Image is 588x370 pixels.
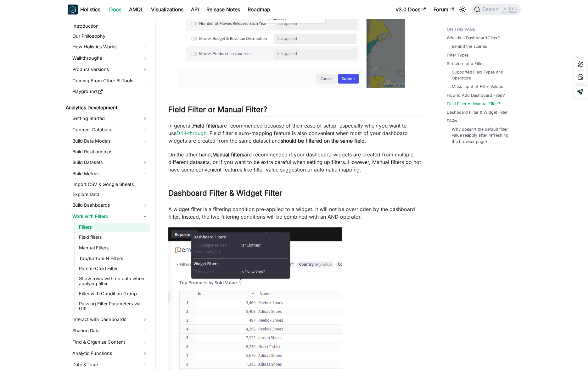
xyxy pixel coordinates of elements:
a: Passing Filter Parameters via URL [77,299,150,313]
a: Build Datasets [70,157,150,167]
a: Release Notes [203,4,244,14]
a: HolisticsHolistics [68,4,100,14]
a: Explore Data [70,190,150,199]
a: Getting Started [70,113,150,123]
a: Drill-through [176,130,206,136]
a: How Holistics Works [70,42,150,52]
span: Search [480,7,502,12]
kbd: K [510,6,516,12]
a: Introduction [70,22,150,30]
a: Dashboard Filter & Widget Filter [447,109,508,115]
h2: Field Filter or Manual Filter? [168,105,422,117]
h2: Dashboard Filter & Widget Filter [168,188,422,200]
kbd: ⌘ [502,7,508,12]
a: Build Dashboards [70,200,150,210]
button: Switch between dark and light mode (currently light mode) [458,4,468,14]
a: Our Philosophy [70,32,150,41]
nav: Docs sidebar [61,19,156,370]
strong: Manual filters [212,151,244,158]
a: Parent-Child Filter [77,264,150,273]
p: In general, are recommended because of their ease of setup, especially when you want to use . Fie... [168,122,422,144]
strong: Field filters [193,122,219,129]
a: Build Data Models [70,136,150,146]
a: Mass Input of Filter Values [452,84,503,90]
a: Supported Field Types and Operators [452,69,514,81]
a: Connect Database [70,125,150,135]
a: Field filters [77,233,150,242]
a: AMQL [125,4,147,14]
a: How to Add Dashboard Filter? [447,92,505,98]
a: Docs [105,4,125,14]
a: Work with Filters [70,211,150,221]
a: Manual Filters [77,243,150,253]
a: Product Versions [70,64,150,74]
a: Filters [77,223,150,231]
a: Build Metrics [70,169,150,179]
a: v3.0 Docs [392,4,430,14]
a: Top/Bottom N Filters [77,254,150,263]
a: Find & Organize Content [70,337,150,347]
b: Holistics [80,6,100,13]
a: Analytic Functions [70,348,150,358]
a: Visualizations [147,4,187,14]
a: Analytics Development [64,103,150,112]
a: Build Relationships [70,147,150,156]
a: Interact with Dashboards [70,314,150,324]
p: A widget filter is a filtering condition pre-applied to a widget. It will not be overridden by th... [168,205,422,220]
a: Playground [70,87,150,96]
img: Holistics [68,4,78,14]
a: Structure of a Filter [447,61,484,67]
a: Filter Types [447,52,469,58]
a: Import CSV & Google Sheets [70,180,150,189]
a: Sharing Data [70,326,150,336]
strong: should be filtered on the same field [281,138,365,144]
a: FAQs [447,118,457,124]
a: API [187,4,203,14]
a: What is a Dashboard Filter? [447,35,500,41]
a: Field Filter or Manual Filter? [447,101,500,107]
a: Forum [430,4,458,14]
a: Filter with Condition Group [77,289,150,298]
p: On the other hand, are recommended if your dashboard widgets are created from multiple different ... [168,151,422,173]
a: Walkthroughs [70,53,150,63]
a: Coming From Other BI Tools [70,76,150,86]
a: Show rows with no data when applying filter [77,274,150,288]
a: Roadmap [244,4,274,14]
button: Search (Command+K) [472,4,520,15]
a: Behind the scenes [452,43,487,49]
a: Date & Time [70,360,150,370]
a: Why doesn't the default filter value reapply after refreshing the browser page? [452,126,514,144]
